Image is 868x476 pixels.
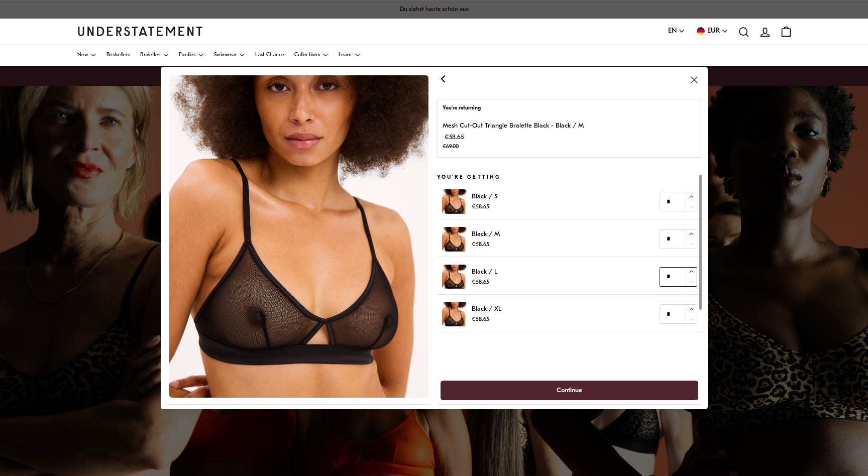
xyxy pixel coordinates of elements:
[472,304,501,314] p: Black / XL
[77,53,88,58] span: New
[472,278,497,287] p: €58.65
[472,315,501,324] p: €58.65
[668,26,685,37] button: EN
[443,104,697,112] p: You're returning
[695,26,728,37] button: EUR
[140,45,169,66] a: Bralettes
[472,202,497,212] p: €58.65
[472,267,497,277] p: Black / L
[472,240,500,250] p: €58.65
[443,132,584,152] p: €58.65
[106,53,130,58] span: Bestsellers
[339,53,352,58] span: Learn
[179,53,195,58] span: Panties
[214,45,245,66] a: Swimwear
[443,144,459,150] strike: €69.00
[472,191,497,202] p: Black / S
[339,45,361,66] a: Learn
[442,189,467,214] img: 7_1c3e4dca-7e5b-46ad-b9af-ba757589ffb8.jpg
[255,53,284,58] span: Last Chance
[707,26,720,37] span: EUR
[77,27,203,36] a: Understatement Homepage
[179,45,204,66] a: Panties
[441,381,698,400] button: Continue
[442,302,467,326] img: 7_1c3e4dca-7e5b-46ad-b9af-ba757589ffb8.jpg
[443,121,584,131] p: Mesh Cut-Out Triangle Bralette Black - Black / M
[557,381,582,400] span: Continue
[668,26,677,37] span: EN
[437,174,702,182] h5: You're getting
[294,45,329,66] a: Collections
[442,265,467,289] img: 7_1c3e4dca-7e5b-46ad-b9af-ba757589ffb8.jpg
[472,229,500,240] p: Black / M
[169,75,428,398] img: 7_1c3e4dca-7e5b-46ad-b9af-ba757589ffb8.jpg
[442,227,467,252] img: 7_1c3e4dca-7e5b-46ad-b9af-ba757589ffb8.jpg
[77,45,96,66] a: New
[106,45,130,66] a: Bestsellers
[255,45,284,66] a: Last Chance
[140,53,160,58] span: Bralettes
[294,53,320,58] span: Collections
[214,53,237,58] span: Swimwear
